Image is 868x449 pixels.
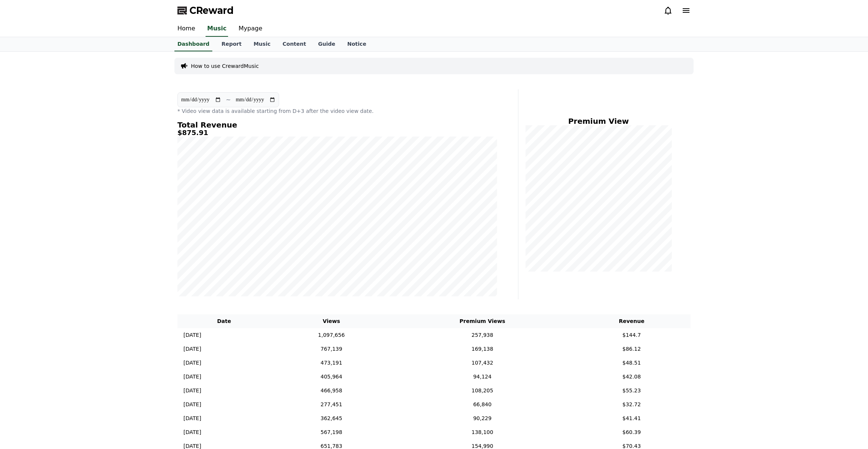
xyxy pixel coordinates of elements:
[271,342,392,356] td: 767,139
[271,370,392,384] td: 405,964
[392,398,572,411] td: 66,840
[271,398,392,411] td: 277,451
[226,95,231,104] p: ~
[392,342,572,356] td: 169,138
[392,411,572,425] td: 90,229
[177,314,271,328] th: Date
[573,370,691,384] td: $42.08
[271,314,392,328] th: Views
[392,314,572,328] th: Premium Views
[312,37,341,51] a: Guide
[248,37,276,51] a: Music
[271,411,392,425] td: 362,645
[276,37,312,51] a: Content
[341,37,372,51] a: Notice
[573,411,691,425] td: $41.41
[573,425,691,439] td: $60.39
[271,328,392,342] td: 1,097,656
[524,117,673,125] h4: Premium View
[183,345,201,353] p: [DATE]
[206,21,228,37] a: Music
[183,401,201,408] p: [DATE]
[573,314,691,328] th: Revenue
[183,359,201,367] p: [DATE]
[392,370,572,384] td: 94,124
[183,373,201,381] p: [DATE]
[573,356,691,370] td: $48.51
[174,37,212,51] a: Dashboard
[191,62,259,70] a: How to use CrewardMusic
[177,121,497,129] h4: Total Revenue
[271,384,392,398] td: 466,958
[573,384,691,398] td: $55.23
[573,342,691,356] td: $86.12
[215,37,248,51] a: Report
[392,356,572,370] td: 107,432
[183,331,201,339] p: [DATE]
[183,387,201,395] p: [DATE]
[177,107,497,115] p: * Video view data is available starting from D+3 after the video view date.
[392,328,572,342] td: 257,938
[573,328,691,342] td: $144.7
[271,425,392,439] td: 567,198
[189,5,234,17] span: CReward
[177,129,497,137] h5: $875.91
[171,21,201,37] a: Home
[177,5,234,17] a: CReward
[392,425,572,439] td: 138,100
[233,21,268,37] a: Mypage
[573,398,691,411] td: $32.72
[392,384,572,398] td: 108,205
[183,414,201,422] p: [DATE]
[271,356,392,370] td: 473,191
[183,428,201,436] p: [DATE]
